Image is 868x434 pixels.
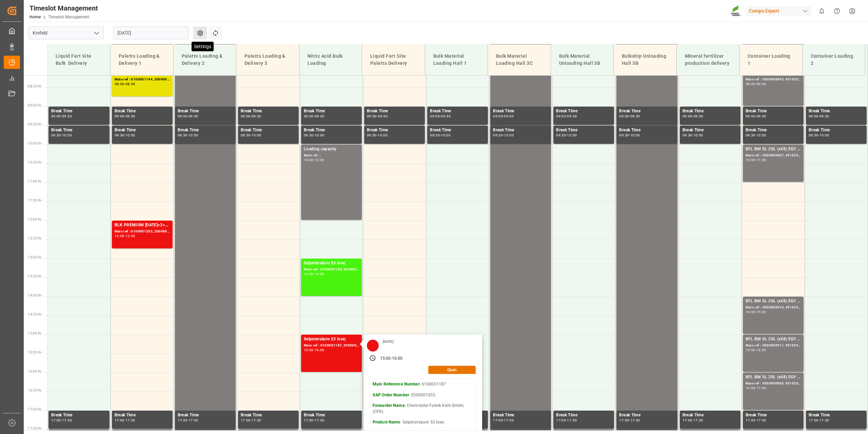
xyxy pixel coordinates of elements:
[829,3,845,19] button: Help Center
[818,134,820,137] div: -
[746,146,801,153] div: BFL BM SL 20L (x48) EGY MTO;
[683,419,692,422] div: 17:00
[809,412,864,419] div: Break Time
[178,127,233,134] div: Break Time
[373,382,420,386] strong: Main Reference Number
[619,412,674,419] div: Break Time
[241,127,296,134] div: Break Time
[503,419,504,422] div: -
[373,420,400,424] strong: Product Name
[28,427,42,430] span: 17:30 Hr
[756,158,766,162] div: 11:00
[619,115,629,118] div: 09:00
[630,134,640,137] div: 10:00
[28,313,42,316] span: 14:30 Hr
[28,199,42,202] span: 11:30 Hr
[51,127,107,134] div: Break Time
[251,134,252,137] div: -
[252,134,261,137] div: 10:00
[251,115,252,118] div: -
[241,115,251,118] div: 09:00
[28,180,42,183] span: 11:00 Hr
[504,115,514,118] div: 09:30
[683,108,738,115] div: Break Time
[818,115,820,118] div: -
[115,412,170,419] div: Break Time
[116,50,168,70] div: Paletts Loading & Delivery 1
[367,127,422,134] div: Break Time
[493,50,545,70] div: Bulk Material Loading Hall 3C
[746,82,755,86] div: 08:00
[115,419,124,422] div: 17:00
[115,229,170,234] div: Main ref : 6100001203, 2000000944;
[755,115,756,118] div: -
[630,419,640,422] div: 17:30
[755,158,756,162] div: -
[567,134,577,137] div: 10:00
[28,84,42,88] span: 08:30 Hr
[373,381,473,388] p: - 6100001187
[125,115,135,118] div: 09:30
[124,419,125,422] div: -
[808,50,860,70] div: Container Loading 2
[304,115,314,118] div: 09:00
[746,153,801,158] div: Main ref : 4500000907, 4510356184;
[61,115,62,118] div: -
[314,115,315,118] div: -
[124,134,125,137] div: -
[304,260,359,267] div: Salpetersäure 53 lose;
[62,419,72,422] div: 17:30
[693,115,703,118] div: 09:30
[746,108,801,115] div: Break Time
[746,348,755,352] div: 15:00
[746,343,801,348] div: Main ref : 4500000911, 4510356184;
[746,298,801,305] div: BFL BM SL 20L (x48) EGY MTO;
[809,108,864,115] div: Break Time
[430,108,485,115] div: Break Time
[28,332,42,335] span: 15:00 Hr
[373,419,473,426] p: - Salpetersäure 53 lose;
[380,339,396,344] div: [DATE]
[556,412,611,419] div: Break Time
[809,419,818,422] div: 17:00
[756,419,766,422] div: 17:30
[189,134,198,137] div: 10:00
[28,103,42,107] span: 09:00 Hr
[314,272,315,276] div: -
[756,386,766,390] div: 17:00
[756,310,766,314] div: 15:00
[380,356,391,362] div: 15:00
[51,134,61,137] div: 09:30
[683,127,738,134] div: Break Time
[304,134,314,137] div: 09:30
[377,134,378,137] div: -
[373,393,409,397] strong: SAP Order Number
[304,336,359,343] div: Salpetersäure 53 lose;
[304,127,359,134] div: Break Time
[493,108,548,115] div: Break Time
[125,134,135,137] div: 10:00
[373,392,473,398] p: - 2000001053;
[304,108,359,115] div: Break Time
[124,115,125,118] div: -
[746,115,755,118] div: 09:00
[125,419,135,422] div: 17:30
[178,115,188,118] div: 09:00
[630,115,640,118] div: 09:30
[746,419,755,422] div: 17:00
[746,336,801,343] div: BFL BM SL 20L (x48) EGY MTO;
[51,412,107,419] div: Break Time
[566,134,567,137] div: -
[178,419,188,422] div: 17:00
[503,134,504,137] div: -
[377,115,378,118] div: -
[28,122,42,126] span: 09:30 Hr
[746,6,811,16] div: Compo Expert
[441,134,451,137] div: 10:00
[305,50,357,70] div: Nitric Acid Bulk Loading
[619,50,671,70] div: Bulkship Unloading Hall 3B
[28,237,42,240] span: 12:30 Hr
[746,305,801,310] div: Main ref : 4500000910, 4510356184;
[556,134,566,137] div: 09:30
[252,419,261,422] div: 17:30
